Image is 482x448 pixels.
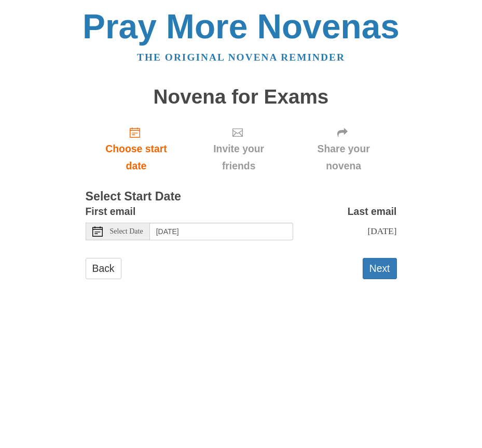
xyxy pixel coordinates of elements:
span: Choose start date [96,140,177,175]
div: Click "Next" to confirm your start date first. [291,118,397,180]
h3: Select Start Date [86,190,397,204]
span: [DATE] [367,226,396,236]
span: Share your novena [301,140,387,175]
label: Last email [348,203,397,220]
a: The original novena reminder [137,52,345,63]
h1: Novena for Exams [86,86,397,108]
button: Next [363,258,397,279]
span: Select Date [110,228,143,235]
a: Pray More Novenas [82,7,400,46]
span: Invite your friends [197,140,280,175]
div: Click "Next" to confirm your start date first. [187,118,290,180]
a: Back [86,258,121,279]
a: Choose start date [86,118,187,180]
label: First email [86,203,136,220]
